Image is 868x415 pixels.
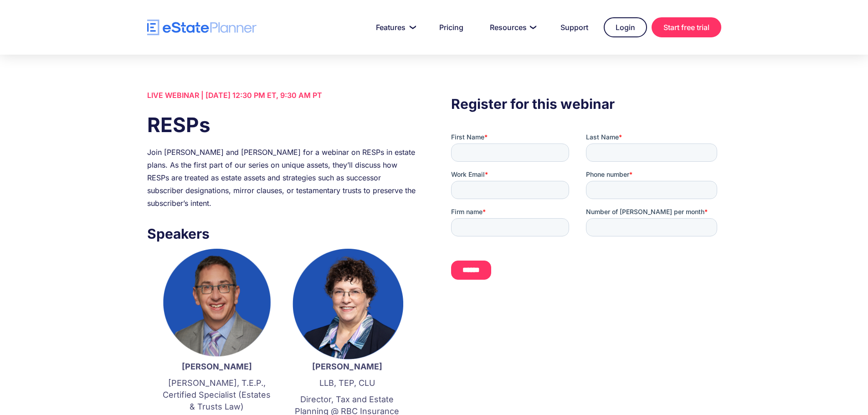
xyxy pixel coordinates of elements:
[652,17,721,37] a: Start free trial
[365,18,424,36] a: Features
[291,377,403,389] p: LLB, TEP, CLU
[147,223,417,244] h3: Speakers
[604,17,647,37] a: Login
[428,18,474,36] a: Pricing
[147,111,417,139] h1: RESPs
[147,146,417,210] div: Join [PERSON_NAME] and [PERSON_NAME] for a webinar on RESPs in estate plans. As the first part of...
[451,133,721,296] iframe: Form 0
[451,93,721,114] h3: Register for this webinar
[312,362,382,371] strong: [PERSON_NAME]
[161,377,273,413] p: [PERSON_NAME], T.E.P., Certified Specialist (Estates & Trusts Law)
[550,18,599,36] a: Support
[182,362,252,371] strong: [PERSON_NAME]
[147,20,257,36] a: home
[479,18,545,36] a: Resources
[147,89,417,102] div: LIVE WEBINAR | [DATE] 12:30 PM ET, 9:30 AM PT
